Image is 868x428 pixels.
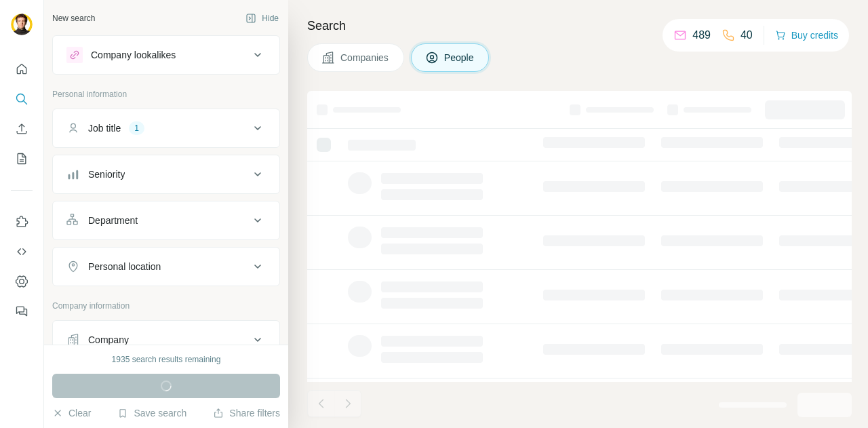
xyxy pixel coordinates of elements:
[53,204,279,237] button: Department
[692,27,711,43] p: 489
[52,300,280,312] p: Company information
[53,324,279,356] button: Company
[444,51,475,64] span: People
[11,239,33,264] button: Use Surfe API
[88,333,129,347] div: Company
[213,406,280,420] button: Share filters
[307,16,852,35] h4: Search
[91,48,176,62] div: Company lookalikes
[117,406,186,420] button: Save search
[52,12,95,24] div: New search
[88,121,121,135] div: Job title
[11,57,33,81] button: Quick start
[88,214,138,227] div: Department
[53,112,279,144] button: Job title1
[52,88,280,100] p: Personal information
[11,87,33,111] button: Search
[236,8,288,28] button: Hide
[741,27,753,43] p: 40
[88,168,125,181] div: Seniority
[11,210,33,234] button: Use Surfe on LinkedIn
[88,260,161,273] div: Personal location
[11,147,33,171] button: My lists
[11,14,33,35] img: Avatar
[53,39,279,71] button: Company lookalikes
[11,117,33,141] button: Enrich CSV
[112,353,221,366] div: 1935 search results remaining
[53,250,279,283] button: Personal location
[52,406,91,420] button: Clear
[53,158,279,191] button: Seniority
[129,122,144,134] div: 1
[11,299,33,324] button: Feedback
[340,51,390,64] span: Companies
[11,269,33,294] button: Dashboard
[775,26,838,45] button: Buy credits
